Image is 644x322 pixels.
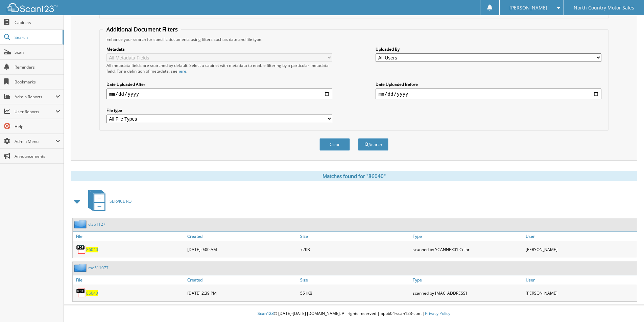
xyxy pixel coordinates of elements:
legend: Additional Document Filters [103,26,181,33]
span: SERVICE RO [110,198,132,204]
div: All metadata fields are searched by default. Select a cabinet with metadata to enable filtering b... [106,63,332,74]
a: User [524,275,637,284]
div: [PERSON_NAME] [524,286,637,300]
a: here [177,68,186,74]
a: 86040 [86,247,98,252]
a: SERVICE RO [84,188,132,215]
label: Date Uploaded Before [376,81,601,87]
a: cl361127 [88,221,105,227]
a: Size [299,275,411,284]
label: Date Uploaded After [106,81,332,87]
div: scanned by SCANNER01 Color [411,243,524,256]
span: Announcements [15,153,60,159]
span: User Reports [15,109,55,115]
a: Type [411,275,524,284]
span: Scan [15,49,60,55]
label: File type [106,107,332,113]
img: scan123-logo-white.svg [7,3,57,12]
a: Type [411,232,524,241]
img: folder2.png [74,264,88,272]
div: scanned by [MAC_ADDRESS] [411,286,524,300]
span: [PERSON_NAME] [509,6,547,10]
div: Enhance your search for specific documents using filters such as date and file type. [103,36,605,42]
a: me511077 [88,265,109,271]
div: [PERSON_NAME] [524,243,637,256]
a: File [73,232,186,241]
img: folder2.png [74,220,88,228]
img: PDF.png [76,244,86,254]
div: [DATE] 2:39 PM [186,286,299,300]
a: Size [299,232,411,241]
span: Search [15,34,59,40]
div: 72KB [299,243,411,256]
span: North Country Motor Sales [574,6,634,10]
span: Help [15,124,60,129]
button: Clear [319,138,350,151]
div: [DATE] 9:00 AM [186,243,299,256]
input: start [106,89,332,99]
a: 86040 [86,290,98,296]
span: Cabinets [15,20,60,25]
span: Reminders [15,64,60,70]
a: Created [186,275,299,284]
div: © [DATE]-[DATE] [DOMAIN_NAME]. All rights reserved | appb04-scan123-com | [64,305,644,322]
input: end [376,89,601,99]
label: Uploaded By [376,46,601,52]
span: Admin Menu [15,139,55,144]
span: Bookmarks [15,79,60,85]
div: 551KB [299,286,411,300]
img: PDF.png [76,288,86,298]
a: File [73,275,186,284]
a: User [524,232,637,241]
span: Admin Reports [15,94,55,100]
a: Privacy Policy [425,311,450,316]
label: Metadata [106,46,332,52]
span: Scan123 [258,311,274,316]
a: Created [186,232,299,241]
div: Matches found for "86040" [71,171,637,181]
button: Search [358,138,388,151]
